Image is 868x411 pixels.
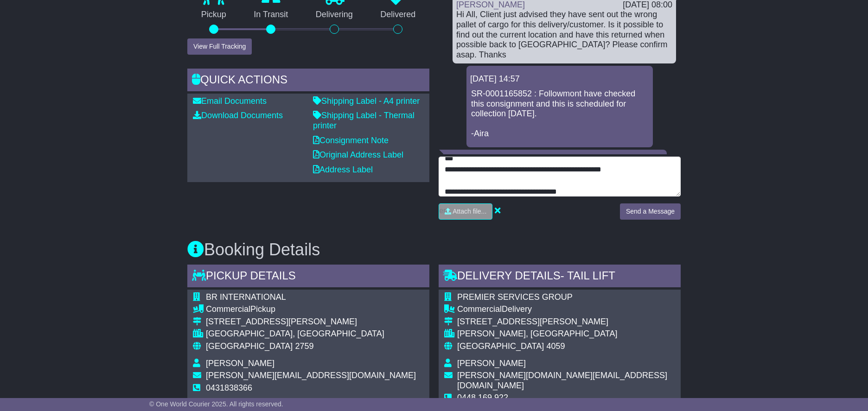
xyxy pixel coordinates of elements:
div: Quick Actions [187,69,429,94]
a: Download Documents [193,111,283,120]
button: View Full Tracking [187,38,252,55]
div: [DATE] 13:42 [613,153,663,164]
p: In Transit [240,10,302,20]
div: [STREET_ADDRESS][PERSON_NAME] [457,317,675,327]
a: Consignment Note [313,136,389,145]
a: Shipping Label - Thermal printer [313,111,415,130]
span: [GEOGRAPHIC_DATA] [206,341,293,351]
a: Shipping Label - A4 printer [313,96,420,106]
a: Address Label [313,165,373,174]
p: Delivered [367,10,430,20]
a: Original Address Label [313,150,403,159]
span: 0431838366 [206,383,252,392]
span: Commercial [206,304,250,314]
span: 2759 [295,341,313,351]
a: To Be Collected Team [447,153,528,163]
span: - Tail Lift [561,269,615,282]
div: Delivery Details [439,265,681,290]
span: [GEOGRAPHIC_DATA] [457,341,544,351]
p: Delivering [302,10,367,20]
div: Delivery [457,304,675,315]
div: [PERSON_NAME], [GEOGRAPHIC_DATA] [457,329,675,339]
div: Pickup [206,304,416,315]
div: Pickup Details [187,265,429,290]
span: BR INTERNATIONAL [206,292,286,302]
span: Commercial [457,304,502,314]
span: 4059 [546,341,565,351]
h3: Booking Details [187,240,681,259]
span: [PERSON_NAME][EMAIL_ADDRESS][DOMAIN_NAME] [206,371,416,380]
div: [DATE] 14:57 [470,74,649,84]
span: [PERSON_NAME][DOMAIN_NAME][EMAIL_ADDRESS][DOMAIN_NAME] [457,371,667,390]
div: [GEOGRAPHIC_DATA], [GEOGRAPHIC_DATA] [206,329,416,339]
span: © One World Courier 2025. All rights reserved. [149,400,283,408]
span: 0448 169 922 [457,393,508,402]
p: SR-0001165852 : Followmont have checked this consignment and this is scheduled for collection [DA... [471,89,648,139]
div: Hi All, Client just advised they have sent out the wrong pallet of cargo for this delivery/custom... [456,10,672,60]
span: [PERSON_NAME] [206,359,274,368]
p: Pickup [187,10,240,20]
a: Email Documents [193,96,267,106]
button: Send a Message [620,203,681,220]
span: PREMIER SERVICES GROUP [457,292,573,302]
div: [STREET_ADDRESS][PERSON_NAME] [206,317,416,327]
span: [PERSON_NAME] [457,359,526,368]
